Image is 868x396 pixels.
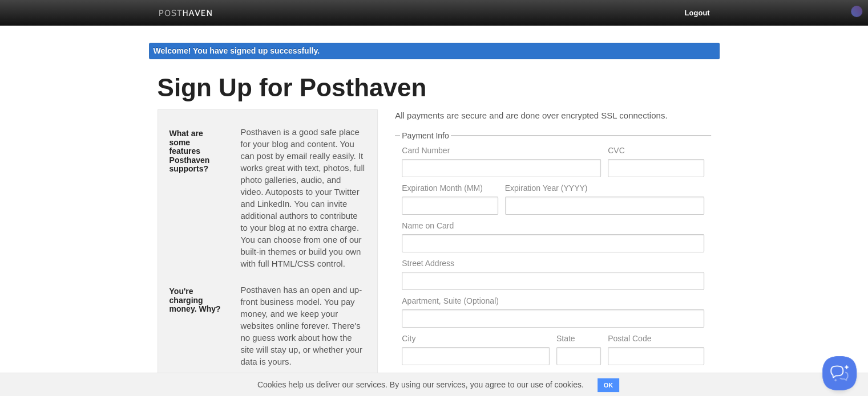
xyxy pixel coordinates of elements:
span: Cookies help us deliver our services. By using our services, you agree to our use of cookies. [246,373,595,396]
label: Street Address [402,259,704,270]
label: Postal Code [608,334,704,345]
label: State [556,334,601,345]
legend: Payment Info [400,132,451,140]
label: CVC [608,146,704,157]
div: Basic Extension Active [851,6,862,17]
label: Apartment, Suite (Optional) [402,297,704,308]
h1: Sign Up for Posthaven [158,74,711,101]
label: Expiration Month (MM) [402,184,498,195]
label: Card Number [402,146,601,157]
h5: What are some features Posthaven supports? [169,129,224,173]
iframe: Help Scout Beacon - Open [822,356,857,390]
label: Expiration Year (YYYY) [505,184,704,195]
p: Posthaven is a good safe place for your blog and content. You can post by email really easily. It... [240,126,366,270]
label: Name on Card [402,222,704,232]
p: All payments are secure and are done over encrypted SSL connections. [395,109,710,121]
label: City [402,334,550,345]
img: Posthaven-bar [159,10,213,18]
button: OK [597,378,620,392]
p: Posthaven has an open and up-front business model. You pay money, and we keep your websites onlin... [240,284,366,368]
h5: You're charging money. Why? [169,287,224,313]
div: Welcome! You have signed up successfully. [149,43,720,59]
